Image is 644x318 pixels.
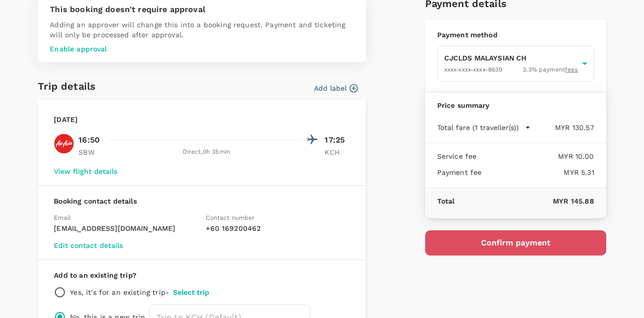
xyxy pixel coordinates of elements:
div: Direct , 0h 35min [110,147,302,157]
p: [DATE] [54,114,77,124]
p: 16:50 [78,134,100,146]
button: Edit contact details [54,241,123,249]
button: Select trip [173,288,209,296]
div: CJCLDS MALAYSIAN CHXXXX-XXXX-XXXX-86393.3% paymentfees [437,46,594,82]
p: MYR 10.00 [476,151,594,161]
p: 17:25 [325,134,350,146]
p: Enable approval [50,44,354,54]
span: Contact number [206,214,255,221]
p: Adding an approver will change this into a booking request. Payment and ticketing will only be pr... [50,20,354,40]
p: Payment method [437,30,594,40]
p: [EMAIL_ADDRESS][DOMAIN_NAME] [54,223,198,233]
p: KCH [325,147,350,157]
p: MYR 5.31 [481,167,594,177]
button: Add label [314,83,358,93]
button: Total fare (1 traveller(s)) [437,122,531,133]
p: Total [437,196,455,206]
p: This booking doesn't require approval [50,4,354,16]
button: Confirm payment [425,230,606,256]
p: Yes, it's for an existing trip - [70,287,169,297]
u: fees [565,66,578,73]
p: Service fee [437,151,477,161]
p: MYR 130.57 [531,122,594,133]
p: SBW [78,147,104,157]
h6: Trip details [38,78,96,94]
button: View flight details [54,167,117,175]
p: Payment fee [437,167,482,177]
span: XXXX-XXXX-XXXX-8639 [444,66,503,73]
p: + 60 169200462 [206,223,350,233]
p: Booking contact details [54,196,350,206]
p: CJCLDS MALAYSIAN CH [444,53,578,63]
p: Price summary [437,100,594,110]
span: 3.3 % payment [523,65,578,75]
img: AK [54,134,74,154]
p: Add to an existing trip? [54,270,350,280]
p: Total fare (1 traveller(s)) [437,122,519,133]
p: MYR 145.88 [454,196,594,206]
span: Email [54,214,71,221]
